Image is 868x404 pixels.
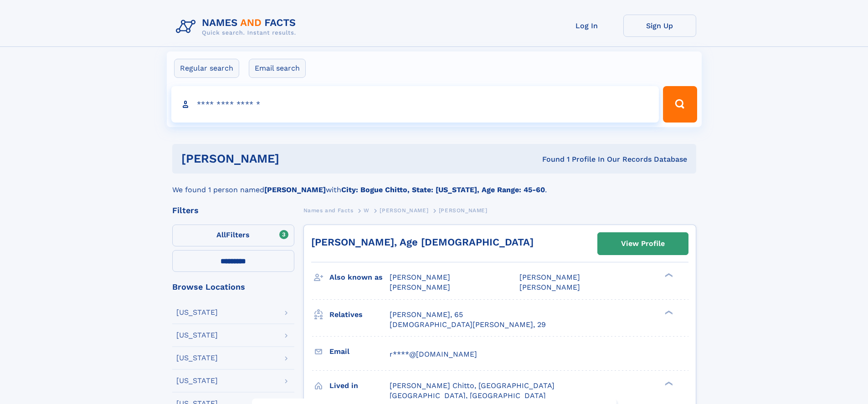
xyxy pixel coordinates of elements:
[411,154,687,164] div: Found 1 Profile In Our Records Database
[439,207,488,214] span: [PERSON_NAME]
[172,174,696,195] div: We found 1 person named with .
[390,310,463,320] a: [PERSON_NAME], 65
[264,185,326,194] b: [PERSON_NAME]
[171,86,659,123] input: search input
[172,225,294,246] label: Filters
[329,307,390,322] h3: Relatives
[390,283,450,291] span: [PERSON_NAME]
[176,309,218,316] div: [US_STATE]
[364,205,370,216] a: W
[390,381,555,390] span: [PERSON_NAME] Chitto, [GEOGRAPHIC_DATA]
[663,272,673,278] div: ❯
[663,86,697,123] button: Search Button
[249,59,306,78] label: Email search
[216,230,226,239] span: All
[176,377,218,384] div: [US_STATE]
[176,332,218,339] div: [US_STATE]
[550,15,623,37] a: Log In
[172,206,294,215] div: Filters
[519,283,580,291] span: [PERSON_NAME]
[329,270,390,285] h3: Also known as
[623,15,696,37] a: Sign Up
[663,309,673,315] div: ❯
[621,233,665,254] div: View Profile
[303,205,354,216] a: Names and Facts
[380,205,428,216] a: [PERSON_NAME]
[181,153,411,164] h1: [PERSON_NAME]
[380,207,428,214] span: [PERSON_NAME]
[390,273,450,281] span: [PERSON_NAME]
[390,320,546,330] a: [DEMOGRAPHIC_DATA][PERSON_NAME], 29
[172,283,294,291] div: Browse Locations
[663,380,673,386] div: ❯
[364,207,370,214] span: W
[172,15,303,39] img: Logo Names and Facts
[329,378,390,394] h3: Lived in
[176,354,218,362] div: [US_STATE]
[329,344,390,359] h3: Email
[390,391,546,400] span: [GEOGRAPHIC_DATA], [GEOGRAPHIC_DATA]
[519,273,580,281] span: [PERSON_NAME]
[341,185,545,194] b: City: Bogue Chitto, State: [US_STATE], Age Range: 45-60
[311,236,534,248] a: [PERSON_NAME], Age [DEMOGRAPHIC_DATA]
[174,59,239,78] label: Regular search
[598,233,688,255] a: View Profile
